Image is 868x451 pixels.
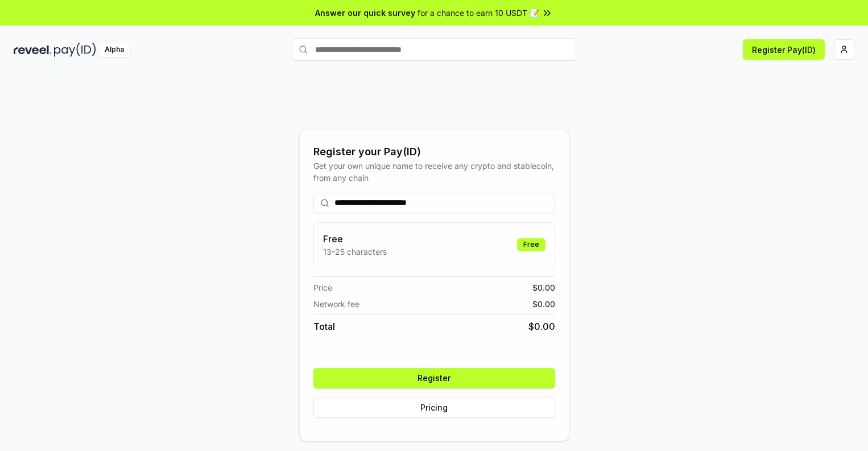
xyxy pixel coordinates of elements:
[313,368,555,388] button: Register
[532,298,555,310] span: $ 0.00
[313,398,555,418] button: Pricing
[54,43,96,57] img: pay_id
[743,39,825,60] button: Register Pay(ID)
[532,282,555,293] span: $ 0.00
[313,320,335,333] span: Total
[313,282,332,293] span: Price
[323,232,387,246] h3: Free
[313,144,555,160] div: Register your Pay(ID)
[315,7,415,19] span: Answer our quick survey
[98,43,130,57] div: Alpha
[313,160,555,184] div: Get your own unique name to receive any crypto and stablecoin, from any chain
[313,298,359,310] span: Network fee
[418,7,539,19] span: for a chance to earn 10 USDT 📝
[517,238,545,251] div: Free
[528,320,555,333] span: $ 0.00
[14,43,52,57] img: reveel_dark
[323,246,387,258] p: 13-25 characters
